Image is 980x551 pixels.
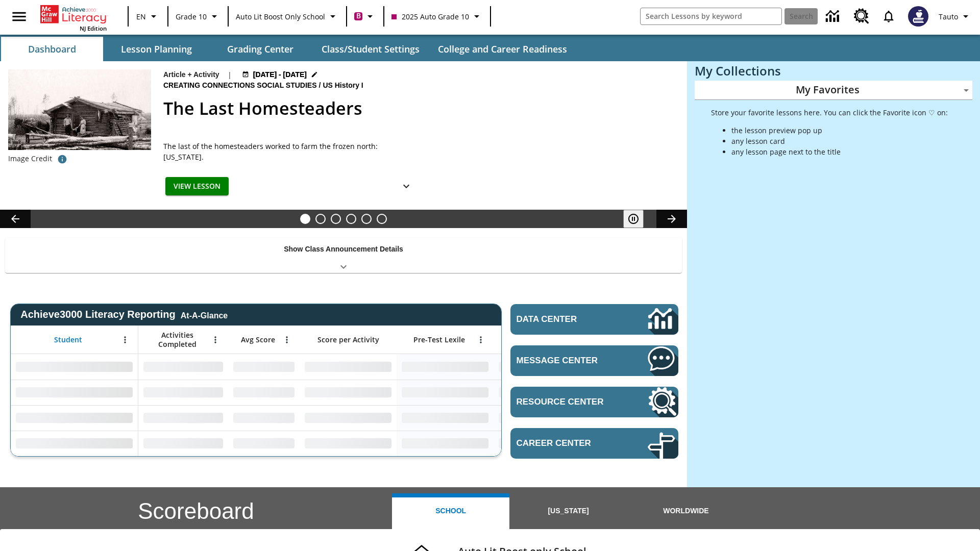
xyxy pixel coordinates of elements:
div: My Favorites [695,81,972,100]
li: any lesson card [731,136,948,146]
span: NJ Edition [80,24,107,32]
span: | [228,69,232,80]
button: School: Auto Lit Boost only School, Select your school [232,7,343,26]
button: View Lesson [165,177,229,196]
div: No Data, [494,380,591,405]
div: At-A-Glance [181,309,228,320]
p: Show Class Announcement Details [284,244,403,255]
button: College and Career Readiness [430,37,575,61]
p: Article + Activity [163,69,219,80]
span: Grade 10 [176,11,207,22]
button: Open side menu [4,2,34,32]
button: Slide 1 The Last Homesteaders [300,214,310,224]
span: Student [54,335,82,344]
a: Career Center [510,428,678,459]
button: Open Menu [208,332,223,347]
span: B [356,10,361,22]
input: search field [641,8,781,24]
a: Data Center [820,3,848,31]
p: Store your favorite lessons here. You can click the Favorite icon ♡ on: [711,107,948,118]
div: No Data, [494,354,591,380]
span: EN [136,11,146,22]
span: Score per Activity [317,335,379,344]
span: Auto Lit Boost only School [236,11,325,22]
div: No Data, [228,380,300,405]
button: Lesson carousel, Next [656,210,687,228]
span: Pre-Test Lexile [413,335,465,344]
a: Data Center [510,304,678,335]
span: Message Center [517,356,617,366]
h3: My Collections [695,64,972,78]
h2: The Last Homesteaders [163,95,675,121]
button: [US_STATE] [509,493,627,529]
button: Open Menu [279,332,295,347]
div: No Data, [228,431,300,456]
span: [DATE] - [DATE] [253,69,307,80]
span: / [319,81,321,89]
a: Notifications [875,3,902,30]
button: School [392,493,509,529]
p: Image Credit [8,154,52,164]
button: Dashboard [1,37,103,61]
a: Home [40,4,107,24]
button: Show Details [396,177,416,196]
button: Slide 5 Pre-release lesson [361,214,372,224]
span: Avg Score [241,335,275,344]
img: Black and white photo from the early 20th century of a couple in front of a log cabin with a hors... [8,69,151,150]
a: Message Center [510,345,678,376]
li: any lesson page next to the title [731,146,948,157]
button: Slide 6 Career Lesson [377,214,387,224]
button: Language: EN, Select a language [132,7,164,26]
button: Class: 2025 Auto Grade 10, Select your class [387,7,487,26]
button: Select a new avatar [902,3,935,30]
div: No Data, [138,405,228,431]
a: Resource Center, Will open in new tab [848,3,875,30]
button: Open Menu [473,332,488,347]
button: Lesson Planning [105,37,207,61]
button: Profile/Settings [935,7,976,26]
span: Activities Completed [143,331,211,349]
button: Image credit: Frank and Frances Carpenter collection/Library of Congress [52,150,72,168]
button: Open Menu [117,332,133,347]
div: No Data, [138,354,228,380]
span: Career Center [517,438,617,448]
button: Slide 2 Remembering Justice O'Connor [315,214,326,224]
span: Resource Center [517,397,617,407]
div: No Data, [138,431,228,456]
div: No Data, [494,405,591,431]
button: Pause [623,210,644,228]
span: Achieve3000 Literacy Reporting [20,309,228,320]
button: Slide 4 Defining Our Government's Purpose [346,214,356,224]
div: Home [40,3,107,32]
div: The last of the homesteaders worked to farm the frozen north: [US_STATE]. [163,141,419,162]
div: No Data, [228,354,300,380]
div: No Data, [138,380,228,405]
span: US History I [323,80,365,91]
button: Grading Center [209,37,311,61]
button: Worldwide [627,493,745,529]
div: Show Class Announcement Details [5,238,682,273]
li: the lesson preview pop up [731,125,948,136]
button: Grade: Grade 10, Select a grade [171,7,225,26]
span: Data Center [517,314,613,324]
button: Class/Student Settings [313,37,428,61]
div: No Data, [494,431,591,456]
span: Creating Connections Social Studies [163,80,319,91]
div: Pause [623,210,654,228]
div: No Data, [228,405,300,431]
button: Boost Class color is violet red. Change class color [350,7,380,26]
a: Resource Center, Will open in new tab [510,387,678,417]
button: Slide 3 Climbing Mount Tai [331,214,341,224]
span: Tauto [939,11,958,22]
img: Avatar [908,6,928,27]
span: The last of the homesteaders worked to farm the frozen north: Alaska. [163,141,419,162]
button: Aug 24 - Aug 24 Choose Dates [240,69,321,80]
span: 2025 Auto Grade 10 [391,11,469,22]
